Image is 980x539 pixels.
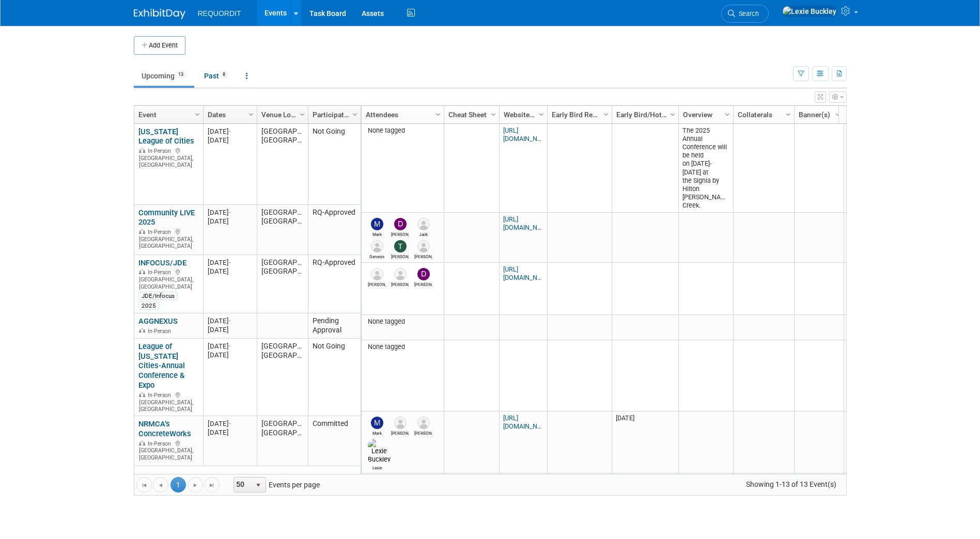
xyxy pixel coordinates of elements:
span: In-Person [148,148,174,154]
img: Mark Buckley [371,417,383,429]
a: Early Bird/Hotel Discounted Rate Deadline [616,106,672,123]
img: Joe Brogni [394,268,407,280]
div: [GEOGRAPHIC_DATA], [GEOGRAPHIC_DATA] [138,439,198,462]
span: REQUORDIT [198,9,241,18]
div: Mark Buckley [368,429,386,436]
span: Column Settings [784,110,792,119]
span: Go to the first page [140,481,148,489]
img: In-Person Event [139,328,145,333]
div: [DATE] [208,428,252,437]
div: David Wilding [414,280,432,287]
span: Column Settings [489,110,497,119]
span: Go to the next page [191,481,199,489]
div: JDE/Infocus [138,292,178,300]
a: Column Settings [600,106,612,121]
img: Lexie Buckley [368,439,391,464]
div: Shaun Garrison [391,429,409,436]
div: [GEOGRAPHIC_DATA], [GEOGRAPHIC_DATA] [138,390,198,413]
a: [URL][DOMAIN_NAME] [503,126,552,142]
div: [DATE] [208,419,252,428]
td: [DATE] [612,411,678,473]
span: - [229,259,231,266]
span: Go to the last page [208,481,216,489]
div: [DATE] [208,325,252,334]
div: 2025 [138,302,159,310]
a: Event [138,106,196,123]
a: Column Settings [245,106,257,121]
span: Column Settings [834,110,842,119]
td: [GEOGRAPHIC_DATA], [GEOGRAPHIC_DATA] [257,255,308,313]
span: Column Settings [193,110,201,119]
span: Column Settings [537,110,546,119]
a: Participation [313,106,354,123]
img: Shaun Garrison [394,417,407,429]
a: Column Settings [488,106,499,121]
img: David Wilding [417,268,430,280]
a: Venue Location [261,106,301,123]
span: select [254,481,262,489]
a: Past8 [196,66,236,86]
div: Bret Forster [414,429,432,436]
a: Column Settings [192,106,203,121]
td: Committed [308,416,361,466]
a: Column Settings [783,106,794,121]
div: [DATE] [208,342,252,351]
a: Attendees [366,106,437,123]
img: In-Person Event [139,440,145,446]
div: [DATE] [208,351,252,359]
span: Column Settings [351,110,359,119]
a: Go to the next page [188,477,203,493]
span: Column Settings [668,110,677,119]
a: NRMCA’s ConcreteWorks [138,419,191,438]
a: Go to the previous page [153,477,168,493]
div: Bret Forster [414,252,432,259]
a: Banner(s) [799,106,837,123]
a: [URL][DOMAIN_NAME] [503,265,552,281]
span: 8 [220,71,228,78]
a: Dates [208,106,250,123]
a: Column Settings [349,106,361,121]
div: [DATE] [208,267,252,276]
td: [GEOGRAPHIC_DATA], [GEOGRAPHIC_DATA] [257,124,308,205]
div: [DATE] [208,208,252,217]
a: Cheat Sheet [448,106,492,123]
a: Go to the first page [136,477,152,493]
span: 13 [175,71,186,78]
span: 50 [234,478,252,492]
a: Early Bird Registration Ends [552,106,605,123]
span: In-Person [148,392,174,399]
div: None tagged [365,318,440,326]
a: Upcoming13 [134,66,194,86]
a: Go to the last page [204,477,220,493]
td: RQ-Approved [308,205,361,255]
div: [GEOGRAPHIC_DATA], [GEOGRAPHIC_DATA] [138,146,198,169]
a: [US_STATE] League of Cities [138,127,194,146]
td: [GEOGRAPHIC_DATA], [GEOGRAPHIC_DATA] [257,205,308,255]
div: Jack Roberts [414,230,432,237]
a: Column Settings [536,106,547,121]
div: Genesis Brown [368,252,386,259]
td: RQ-Approved [308,255,361,313]
td: Not Going [308,124,361,205]
img: David Wilding [394,218,407,230]
span: Showing 1-13 of 13 Event(s) [736,477,846,492]
span: 1 [170,477,186,493]
img: In-Person Event [139,269,145,274]
span: In-Person [148,269,174,276]
div: None tagged [365,126,440,135]
a: Column Settings [297,106,308,121]
a: Community LIVE 2025 [138,208,195,227]
span: - [229,317,231,325]
td: Not Going [308,339,361,416]
div: [DATE] [208,217,252,226]
span: - [229,342,231,350]
div: [DATE] [208,258,252,267]
div: Tom Talamantez [391,252,409,259]
img: Bret Forster [417,240,430,252]
span: Events per page [220,477,330,493]
span: Column Settings [723,110,732,119]
img: Mark Buckley [371,218,383,230]
span: - [229,209,231,216]
a: Collaterals [738,106,787,123]
a: Search [721,5,769,23]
